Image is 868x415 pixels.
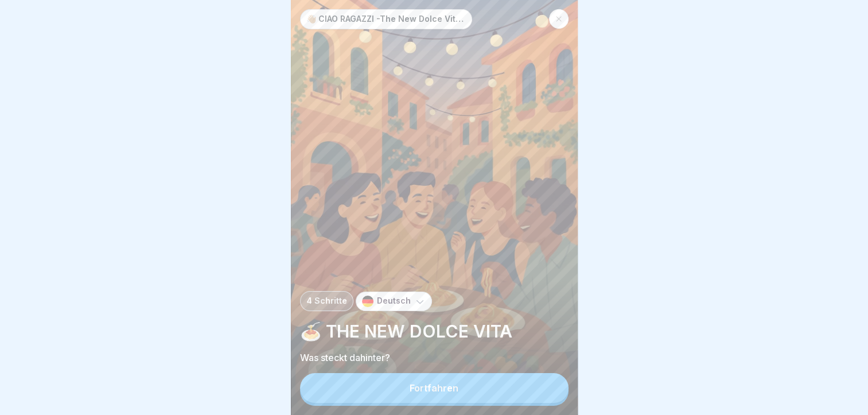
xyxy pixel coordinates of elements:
p: Was steckt dahinter? [300,351,569,364]
p: 4 Schritte [306,296,347,306]
p: 👋🏼 CIAO RAGAZZI -The New Dolce Vita- Apostorelaunch [306,14,466,24]
img: de.svg [362,296,373,307]
button: Fortfahren [300,373,569,403]
p: Deutsch [377,296,411,306]
p: 🍝 THE NEW DOLCE VITA [300,320,569,342]
div: Fortfahren [410,383,458,393]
